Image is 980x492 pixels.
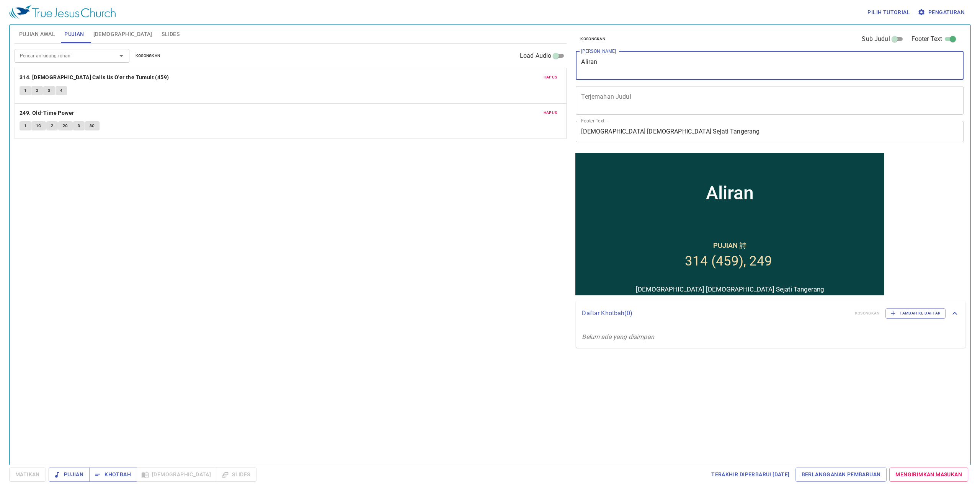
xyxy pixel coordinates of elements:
[867,8,910,17] span: Pilih tutorial
[20,86,31,95] button: 1
[576,301,965,326] div: Daftar Khotbah(0)KosongkanTambah ke Daftar
[73,121,85,130] button: 3
[20,108,75,118] button: 249. Old-Time Power
[63,122,68,129] span: 2C
[711,470,789,479] span: Terakhir Diperbarui [DATE]
[911,34,942,44] span: Footer Text
[31,121,46,130] button: 1C
[582,333,654,340] i: Belum ada yang disimpan
[46,121,58,130] button: 2
[520,51,552,60] span: Load Audio
[582,309,848,318] p: Daftar Khotbah ( 0 )
[889,468,968,482] a: Mengirimkan Masukan
[20,108,74,118] b: 249. Old-Time Power
[580,36,605,42] span: Kosongkan
[708,468,792,482] a: Terakhir Diperbarui [DATE]
[36,122,41,129] span: 1C
[24,122,26,129] span: 1
[539,108,562,117] button: Hapus
[31,86,43,95] button: 2
[19,29,55,39] span: Pujian Awal
[581,58,958,73] textarea: Aliran
[890,310,941,317] span: Tambah ke Daftar
[24,87,26,94] span: 1
[43,86,55,95] button: 3
[20,73,169,82] b: 314. [DEMOGRAPHIC_DATA] Calls Us O'er the Tumult (459)
[885,308,946,318] button: Tambah ke Daftar
[90,122,95,129] span: 3C
[544,74,557,81] span: Hapus
[20,73,170,82] button: 314. [DEMOGRAPHIC_DATA] Calls Us O'er the Tumult (459)
[20,121,31,130] button: 1
[85,121,100,130] button: 3C
[95,470,131,479] span: Khotbah
[9,5,116,19] img: True Jesus Church
[89,468,137,482] button: Khotbah
[916,5,968,20] button: Pengaturan
[51,122,53,129] span: 2
[55,470,83,479] span: Pujian
[576,34,610,44] button: Kosongkan
[93,29,152,39] span: [DEMOGRAPHIC_DATA]
[162,29,180,39] span: Slides
[131,51,165,60] button: Kosongkan
[539,73,562,82] button: Hapus
[60,87,62,94] span: 4
[49,468,90,482] button: Pujian
[795,468,887,482] a: Berlangganan Pembaruan
[573,150,887,298] iframe: from-child
[64,29,84,39] span: Pujian
[56,86,67,95] button: 4
[895,470,962,479] span: Mengirimkan Masukan
[58,121,73,130] button: 2C
[864,5,913,20] button: Pilih tutorial
[36,87,38,94] span: 2
[862,34,890,44] span: Sub Judul
[136,52,160,59] span: Kosongkan
[116,51,127,61] button: Open
[919,8,965,17] span: Pengaturan
[802,470,881,479] span: Berlangganan Pembaruan
[544,109,557,116] span: Hapus
[78,122,80,129] span: 3
[48,87,50,94] span: 3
